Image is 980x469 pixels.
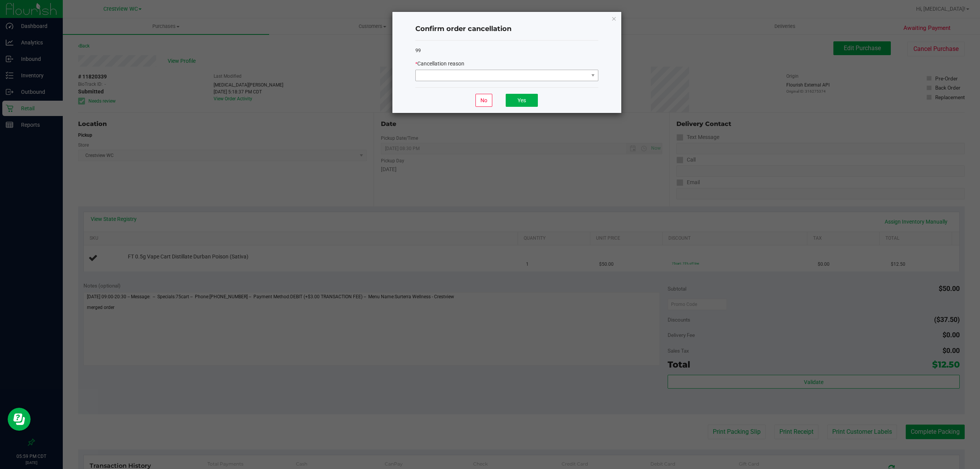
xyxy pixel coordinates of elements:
iframe: Resource center [8,408,31,431]
button: No [475,94,492,107]
h4: Confirm order cancellation [415,24,598,34]
span: 99 [415,47,421,53]
span: Cancellation reason [417,60,464,67]
button: Close [611,14,617,23]
button: Yes [506,94,538,107]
